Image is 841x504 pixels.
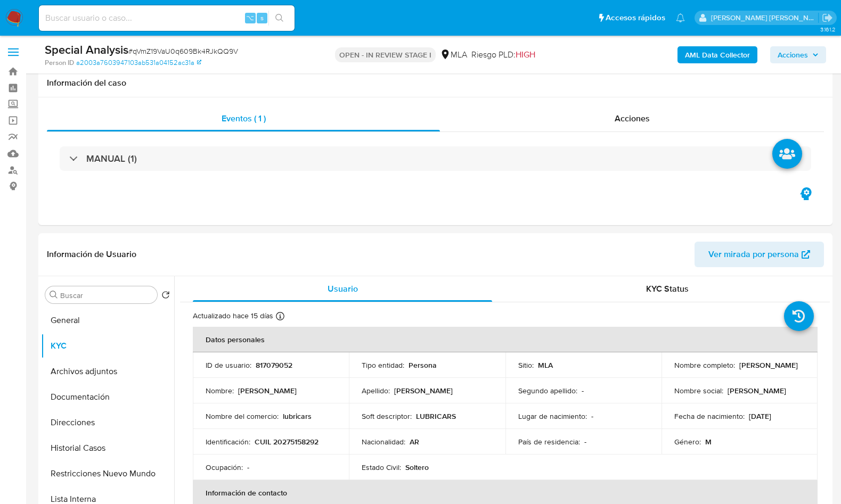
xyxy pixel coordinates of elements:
p: MLA [538,360,553,370]
span: Accesos rápidos [606,12,665,23]
div: MLA [440,49,467,61]
p: - [247,462,249,472]
div: MANUAL (1) [60,146,811,171]
p: - [591,411,593,421]
p: Segundo apellido : [518,386,577,395]
span: s [260,13,264,23]
p: Actualizado hace 15 días [193,311,273,321]
p: Nombre completo : [674,360,735,370]
a: Notificaciones [676,13,685,22]
p: [PERSON_NAME] [728,386,786,395]
p: Soltero [405,462,429,472]
span: Acciones [615,112,650,125]
h1: Información del caso [47,78,824,88]
button: Ver mirada por persona [695,242,824,267]
p: Persona [409,360,437,370]
p: Identificación : [206,437,250,447]
p: [PERSON_NAME] [238,386,297,395]
a: Salir [822,12,833,23]
span: HIGH [516,48,535,61]
b: AML Data Collector [685,46,750,63]
input: Buscar usuario o caso... [39,11,295,25]
h1: Información de Usuario [47,249,136,260]
span: Ver mirada por persona [708,242,799,267]
span: Acciones [778,46,808,63]
button: General [41,308,174,333]
a: a2003a7603947103ab531a04152ac31a [76,58,201,68]
p: Ocupación : [206,462,243,472]
p: - [584,437,586,447]
span: KYC Status [646,283,689,295]
p: Nombre del comercio : [206,411,279,421]
button: search-icon [268,11,290,26]
p: Nombre : [206,386,234,395]
span: Eventos ( 1 ) [222,112,266,125]
p: [DATE] [749,411,771,421]
th: Datos personales [193,327,818,352]
button: Direcciones [41,410,174,435]
p: Género : [674,437,701,447]
p: ID de usuario : [206,360,251,370]
button: Restricciones Nuevo Mundo [41,461,174,486]
p: [PERSON_NAME] [739,360,798,370]
p: Tipo entidad : [362,360,404,370]
h3: MANUAL (1) [86,153,137,164]
button: Buscar [50,291,58,299]
p: lubricars [283,411,312,421]
input: Buscar [60,291,153,300]
p: LUBRICARS [416,411,456,421]
span: ⌥ [246,13,254,23]
button: Archivos adjuntos [41,359,174,384]
p: País de residencia : [518,437,580,447]
b: Special Analysis [45,41,128,58]
p: jian.marin@mercadolibre.com [711,13,819,23]
p: M [705,437,712,447]
p: Fecha de nacimiento : [674,411,745,421]
p: Soft descriptor : [362,411,412,421]
button: Documentación [41,384,174,410]
span: Riesgo PLD: [471,49,535,61]
p: 817079052 [256,360,292,370]
p: Lugar de nacimiento : [518,411,587,421]
button: Volver al orden por defecto [161,291,170,302]
p: Estado Civil : [362,462,401,472]
button: Acciones [770,46,826,63]
span: Usuario [328,283,358,295]
button: KYC [41,333,174,359]
p: Sitio : [518,360,534,370]
button: AML Data Collector [677,46,757,63]
button: Historial Casos [41,435,174,461]
p: CUIL 20275158292 [255,437,319,447]
p: OPEN - IN REVIEW STAGE I [335,47,436,62]
span: # qVmZ19VaU0q609Bk4RJkQQ9V [128,46,238,56]
p: AR [410,437,419,447]
p: [PERSON_NAME] [394,386,453,395]
p: - [582,386,584,395]
p: Nacionalidad : [362,437,405,447]
p: Nombre social : [674,386,723,395]
b: Person ID [45,58,74,68]
p: Apellido : [362,386,390,395]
